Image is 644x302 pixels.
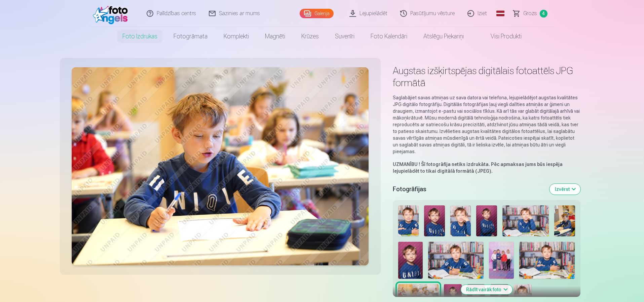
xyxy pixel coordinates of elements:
a: Visi produkti [472,27,530,46]
a: Suvenīri [327,27,363,46]
a: Foto kalendāri [363,27,415,46]
strong: UZMANĪBU ! [393,162,420,167]
h5: Fotogrāfijas [393,184,544,194]
a: Krūzes [293,27,327,46]
span: 4 [540,10,547,18]
strong: Šī fotogrāfija netiks izdrukāta. Pēc apmaksas jums būs iespēja lejupielādēt to tikai digitālā for... [393,162,563,174]
a: Komplekti [216,27,257,46]
span: Grozs [523,9,537,18]
a: Foto izdrukas [114,27,165,46]
a: Magnēti [257,27,293,46]
a: Galerija [300,9,334,18]
h1: Augstas izšķirtspējas digitālais fotoattēls JPG formātā [393,65,580,89]
button: Izvērst [550,184,580,195]
button: Rādīt vairāk foto [461,285,512,294]
p: Saglabājiet savas atmiņas uz sava datora vai telefona, lejupielādējot augstas kvalitātes JPG digi... [393,94,580,155]
img: /fa1 [93,3,131,24]
a: Fotogrāmata [165,27,216,46]
a: Atslēgu piekariņi [415,27,472,46]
